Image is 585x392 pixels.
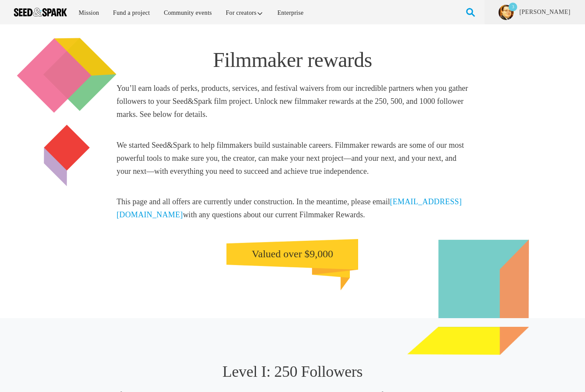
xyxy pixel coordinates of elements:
a: Enterprise [271,3,309,22]
h2: Level I: 250 Followers [116,361,469,382]
p: 3 [509,3,517,11]
img: Seed amp; Spark [14,8,67,17]
a: [PERSON_NAME] [519,8,571,17]
a: Community events [158,3,218,22]
h5: This page and all offers are currently under construction. In the meantime, please email with any... [116,195,469,221]
a: Fund a project [107,3,156,22]
img: 94a1f6defa965143.jpg [499,5,514,20]
h5: You’ll earn loads of perks, products, services, and festival waivers from our incredible partners... [116,82,469,121]
a: Mission [73,3,105,22]
h1: Filmmaker rewards [116,47,469,73]
span: Valued over $9,000 [252,248,333,259]
a: For creators [220,3,270,22]
img: boxes.png [17,37,116,186]
h5: We started Seed&Spark to help filmmakers build sustainable careers. Filmmaker rewards are some of... [116,139,469,178]
img: box-bottom.png [407,327,529,355]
